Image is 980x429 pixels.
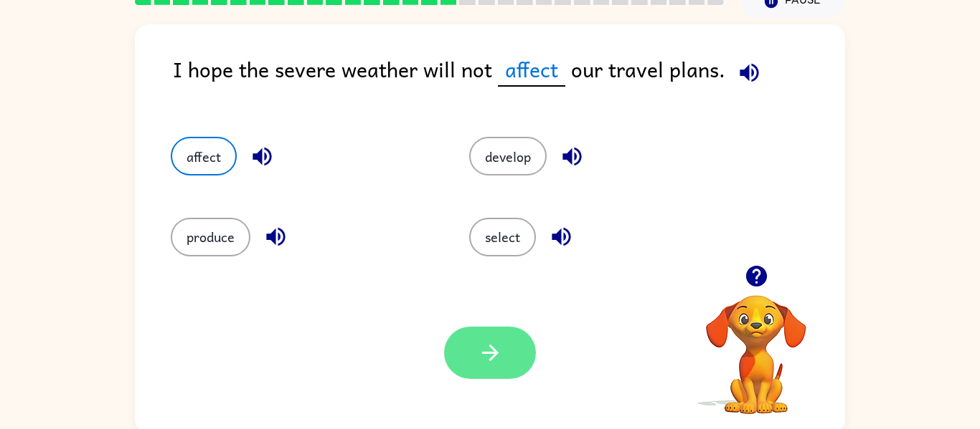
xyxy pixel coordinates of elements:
button: affect [171,137,237,175]
video: Your browser must support playing .mp4 files to use Literably. Please try using another browser. [684,273,828,416]
button: produce [171,218,250,256]
span: affect [498,53,565,87]
div: I hope the severe weather will not our travel plans. [173,53,845,108]
button: develop [469,137,547,175]
button: select [469,218,536,256]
